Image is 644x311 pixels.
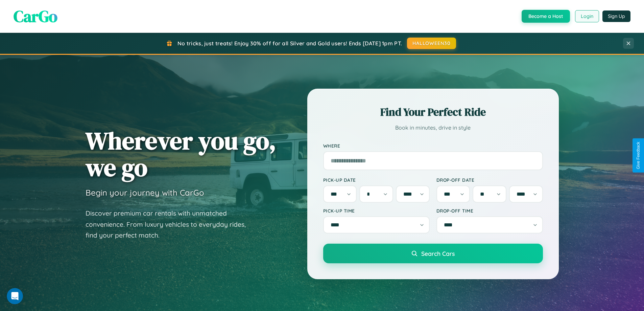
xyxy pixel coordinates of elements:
[323,105,543,119] h2: Find Your Perfect Ride
[323,244,543,263] button: Search Cars
[575,10,599,22] button: Login
[323,143,543,149] label: Where
[323,177,430,183] label: Pick-up Date
[436,177,543,183] label: Drop-off Date
[323,208,430,214] label: Pick-up Time
[14,5,57,27] span: CarGo
[522,10,570,23] button: Become a Host
[407,38,456,49] button: HALLOWEEN30
[636,142,641,169] div: Give Feedback
[602,10,630,22] button: Sign Up
[421,250,455,257] span: Search Cars
[7,288,23,304] iframe: Intercom live chat
[436,208,543,214] label: Drop-off Time
[323,123,543,133] p: Book in minutes, drive in style
[86,208,255,241] p: Discover premium car rentals with unmatched convenience. From luxury vehicles to everyday rides, ...
[177,40,402,47] span: No tricks, just treats! Enjoy 30% off for all Silver and Gold users! Ends [DATE] 1pm PT.
[86,187,204,198] h3: Begin your journey with CarGo
[86,127,276,181] h1: Wherever you go, we go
